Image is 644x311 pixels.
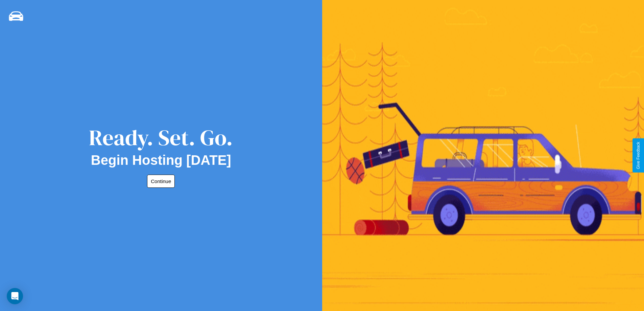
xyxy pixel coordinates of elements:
[636,142,641,169] div: Give Feedback
[89,123,233,153] div: Ready. Set. Go.
[147,175,175,188] button: Continue
[91,153,231,168] h2: Begin Hosting [DATE]
[7,288,23,304] div: Open Intercom Messenger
